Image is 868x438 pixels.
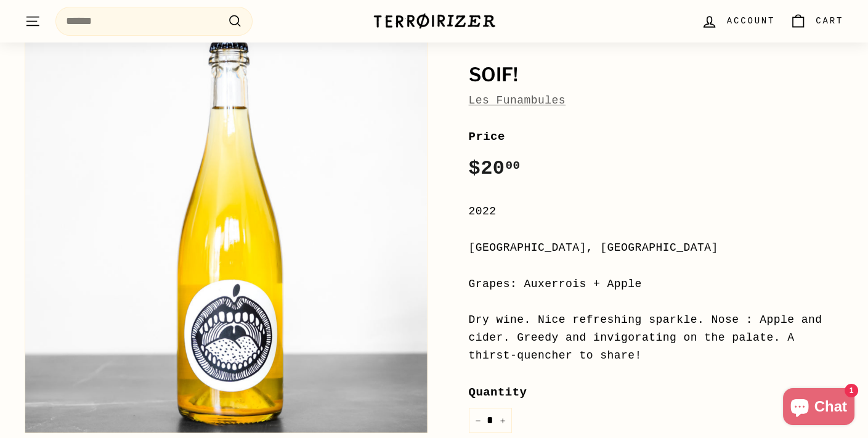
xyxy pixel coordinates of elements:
[779,388,858,428] inbox-online-store-chat: Shopify online store chat
[493,408,512,433] button: Increase item quantity by one
[469,157,521,180] span: $20
[782,3,851,39] a: Cart
[694,3,782,39] a: Account
[469,128,844,146] label: Price
[469,65,844,86] h1: Soif!
[727,14,775,28] span: Account
[469,275,844,293] div: Grapes: Auxerrois + Apple
[505,159,520,172] sup: 00
[469,383,844,402] label: Quantity
[469,408,512,433] input: quantity
[816,14,843,28] span: Cart
[469,408,487,433] button: Reduce item quantity by one
[469,203,844,221] div: 2022
[469,311,844,364] div: Dry wine. Nice refreshing sparkle. Nose : Apple and cider. Greedy and invigorating on the palate....
[469,94,566,107] a: Les Funambules
[469,239,844,257] div: [GEOGRAPHIC_DATA], [GEOGRAPHIC_DATA]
